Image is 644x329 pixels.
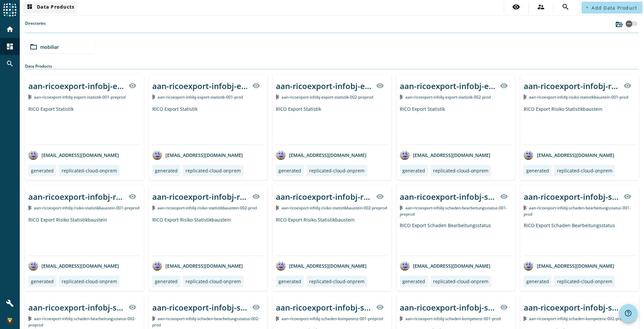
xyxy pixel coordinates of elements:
div: RICO Export Risiko Statistikbaustein [276,217,388,255]
img: Kafka Topic: aan-ricoexport-infobj-risiko-statistikbaustein-002-prod [152,205,155,210]
img: spoud-logo.svg [3,3,16,16]
div: generated [278,278,301,284]
mat-icon: visibility [376,303,384,311]
div: generated [31,278,54,284]
img: Kafka Topic: aan-ricoexport-infobj-schaden-kompetenz-001-prod [400,316,403,321]
img: avatar [276,261,286,271]
div: [EMAIL_ADDRESS][DOMAIN_NAME] [28,150,119,160]
span: Kafka Topic: aan-ricoexport-infobj-export-statistik-001-preprod [34,94,126,100]
div: replicated-cloud-onprem [557,167,612,174]
div: aan-ricoexport-infobj-export-statistik-001-_stage_ [152,80,249,91]
mat-icon: visibility [252,303,260,311]
img: avatar [523,261,533,271]
span: Kafka Topic: aan-ricoexport-infobj-export-statistik-002-prod [405,94,490,100]
span: Kafka Topic: aan-ricoexport-infobj-schaden-bearbeitungsstatus-002-prod [152,316,260,328]
mat-icon: dashboard [6,43,14,50]
div: replicated-cloud-onprem [62,278,117,284]
div: RICO Export Statistik [400,106,512,145]
img: avatar [152,150,162,160]
mat-icon: visibility [129,82,136,90]
img: avatar [28,261,38,271]
div: generated [155,278,178,284]
mat-icon: visibility [252,193,260,200]
div: RICO Export Risiko Statistikbaustein [152,217,264,255]
label: Directories [25,20,46,33]
div: replicated-cloud-onprem [62,167,117,174]
div: aan-ricoexport-infobj-schaden-bearbeitungsstatus-001-_stage_ [523,191,620,202]
span: Kafka Topic: aan-ricoexport-infobj-schaden-kompetenz-001-preprod [281,316,383,321]
img: Kafka Topic: aan-ricoexport-infobj-risiko-statistikbaustein-001-preprod [28,205,31,210]
img: Kafka Topic: aan-ricoexport-infobj-schaden-kompetenz-002-prod [523,316,526,321]
img: Kafka Topic: aan-ricoexport-infobj-schaden-bearbeitungsstatus-002-preprod [28,316,31,321]
div: RICO Export Statistik [28,106,140,145]
img: avatar [152,261,162,271]
div: replicated-cloud-onprem [433,167,488,174]
img: avatar [276,150,286,160]
span: Kafka Topic: aan-ricoexport-infobj-schaden-bearbeitungsstatus-002-preprod [28,316,136,328]
div: replicated-cloud-onprem [186,278,241,284]
span: Kafka Topic: aan-ricoexport-infobj-schaden-bearbeitungsstatus-001-prod [523,205,631,217]
div: [EMAIL_ADDRESS][DOMAIN_NAME] [28,261,119,271]
div: aan-ricoexport-infobj-schaden-kompetenz-001-_stage_ [400,302,496,313]
div: aan-ricoexport-infobj-schaden-kompetenz-001-_stage_ [276,302,372,313]
span: Kafka Topic: aan-ricoexport-infobj-export-statistik-002-preprod [281,94,373,100]
div: generated [31,167,54,174]
div: replicated-cloud-onprem [309,167,365,174]
div: [EMAIL_ADDRESS][DOMAIN_NAME] [276,150,366,160]
button: Add Data Product [581,2,642,14]
div: RICO Export Schaden Bearbeitungsstatus [523,222,635,255]
mat-icon: build [6,299,14,307]
img: avatar [400,150,410,160]
span: Kafka Topic: aan-ricoexport-infobj-schaden-bearbeitungsstatus-001-preprod [400,205,507,217]
mat-icon: visibility [129,303,136,311]
mat-icon: visibility [376,193,384,200]
div: aan-ricoexport-infobj-schaden-bearbeitungsstatus-002-_stage_ [152,302,249,313]
mat-icon: home [6,25,14,33]
div: [EMAIL_ADDRESS][DOMAIN_NAME] [400,261,490,271]
div: Data Products [25,63,639,69]
div: RICO Export Statistik [152,106,264,145]
span: Kafka Topic: aan-ricoexport-infobj-risiko-statistikbaustein-002-preprod [281,205,387,211]
mat-icon: help_outline [624,309,632,317]
span: Kafka Topic: aan-ricoexport-infobj-risiko-statistikbaustein-001-prod [529,94,628,100]
div: generated [402,278,425,284]
mat-icon: visibility [512,3,520,11]
img: avatar [400,261,410,271]
span: Kafka Topic: aan-ricoexport-infobj-schaden-kompetenz-001-prod [405,316,500,321]
div: aan-ricoexport-infobj-schaden-bearbeitungsstatus-001-_stage_ [400,191,496,202]
img: avatar [28,150,38,160]
mat-icon: visibility [500,82,508,90]
span: Add Data Product [592,5,637,11]
img: Kafka Topic: aan-ricoexport-infobj-export-statistik-001-prod [152,95,155,99]
div: [EMAIL_ADDRESS][DOMAIN_NAME] [152,261,243,271]
div: replicated-cloud-onprem [186,167,241,174]
img: Kafka Topic: aan-ricoexport-infobj-export-statistik-002-prod [400,95,403,99]
img: Kafka Topic: aan-ricoexport-infobj-risiko-statistikbaustein-002-preprod [276,205,279,210]
mat-icon: supervisor_account [537,3,545,11]
div: generated [526,167,549,174]
img: Kafka Topic: aan-ricoexport-infobj-export-statistik-001-preprod [28,95,31,99]
div: aan-ricoexport-infobj-export-statistik-002-_stage_ [276,80,372,91]
span: Data Products [26,4,74,12]
div: RICO Export Statistik [276,106,388,145]
button: Data Products [23,2,77,14]
div: aan-ricoexport-infobj-risiko-statistikbaustein-001-_stage_ [523,80,620,91]
mat-icon: folder_open [30,43,38,51]
mat-icon: add [585,6,589,9]
mat-icon: search [562,3,570,11]
div: RICO Export Risiko Statistikbaustein [28,217,140,255]
img: Kafka Topic: aan-ricoexport-infobj-risiko-statistikbaustein-001-prod [523,95,526,99]
div: generated [278,167,301,174]
img: Kafka Topic: aan-ricoexport-infobj-schaden-kompetenz-001-preprod [276,316,279,321]
span: Kafka Topic: aan-ricoexport-infobj-export-statistik-001-prod [158,94,243,100]
div: [EMAIL_ADDRESS][DOMAIN_NAME] [276,261,366,271]
mat-icon: visibility [500,303,508,311]
mat-icon: visibility [624,82,631,90]
img: avatar [523,150,533,160]
div: RICO Export Risiko Statistikbaustein [523,106,635,145]
div: generated [402,167,425,174]
div: generated [526,278,549,284]
div: [EMAIL_ADDRESS][DOMAIN_NAME] [400,150,490,160]
div: RICO Export Schaden Bearbeitungsstatus [400,222,512,255]
div: replicated-cloud-onprem [557,278,612,284]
